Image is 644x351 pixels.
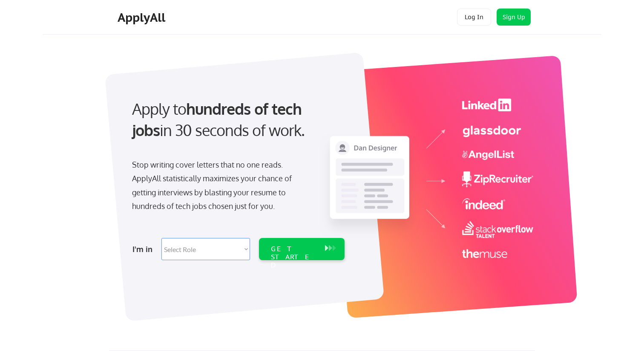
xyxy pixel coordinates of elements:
[132,98,341,141] div: Apply to in 30 seconds of work.
[132,242,156,256] div: I'm in
[457,9,491,26] button: Log In
[271,245,316,270] div: GET STARTED
[497,9,531,26] button: Sign Up
[118,10,168,25] div: ApplyAll
[132,99,305,139] strong: hundreds of tech jobs
[132,158,307,213] div: Stop writing cover letters that no one reads. ApplyAll statistically maximizes your chance of get...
